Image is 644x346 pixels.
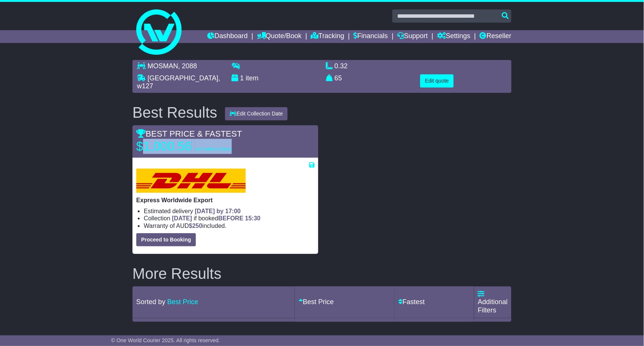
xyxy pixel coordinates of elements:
[245,215,260,221] span: 15:30
[192,223,202,229] span: 250
[167,298,198,306] a: Best Price
[478,290,508,314] a: Additional Filters
[257,30,302,43] a: Quote/Book
[218,215,243,221] span: BEFORE
[111,337,220,343] span: © One World Courier 2025. All rights reserved.
[136,197,314,204] p: Express Worldwide Export
[172,215,192,221] span: [DATE]
[195,146,232,152] span: exc duties & taxes
[132,265,512,282] h2: More Results
[225,107,288,120] button: Edit Collection Date
[299,298,334,306] a: Best Price
[137,74,220,90] span: , w127
[172,215,260,221] span: if booked
[480,30,512,43] a: Reseller
[420,74,454,88] button: Edit quote
[246,74,259,82] span: item
[136,129,242,138] span: BEST PRICE & FASTEST
[189,223,202,229] span: $
[144,222,314,229] li: Warranty of AUD included.
[144,215,314,222] li: Collection
[311,30,344,43] a: Tracking
[195,208,241,214] span: [DATE] by 17:00
[136,169,246,193] img: DHL: Express Worldwide Export
[334,74,342,82] span: 65
[136,139,232,154] p: $1,000.56
[354,30,388,43] a: Financials
[144,208,314,215] li: Estimated delivery
[207,30,248,43] a: Dashboard
[148,74,218,82] span: [GEOGRAPHIC_DATA]
[437,30,470,43] a: Settings
[178,62,197,70] span: , 2088
[136,233,196,246] button: Proceed to Booking
[148,62,178,70] span: MOSMAN
[398,298,425,306] a: Fastest
[240,74,244,82] span: 1
[136,298,165,306] span: Sorted by
[129,104,221,121] div: Best Results
[334,62,348,70] span: 0.32
[397,30,428,43] a: Support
